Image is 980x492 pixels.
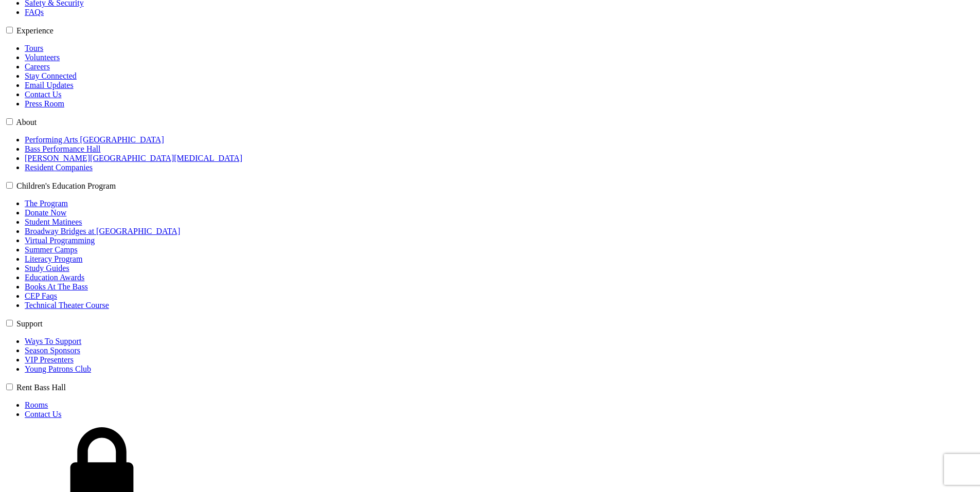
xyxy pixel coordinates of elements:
[25,99,64,108] a: Press Room
[25,273,84,282] a: Education Awards
[25,44,43,52] a: Tours
[25,254,82,263] a: Literacy Program
[25,264,69,272] a: Study Guides
[25,8,44,16] a: FAQs
[25,144,101,153] a: Bass Performance Hall
[25,154,242,162] a: [PERSON_NAME][GEOGRAPHIC_DATA][MEDICAL_DATA]
[16,181,116,190] label: Children's Education Program
[25,163,93,172] a: Resident Companies
[25,81,74,89] a: Email Updates
[25,410,62,418] a: Contact Us
[25,71,77,80] a: Stay Connected
[25,291,57,300] a: CEP Faqs
[25,365,91,373] a: Young Patrons Club
[25,199,68,208] a: The Program
[25,236,95,245] a: Virtual Programming
[25,208,66,217] a: Donate Now
[25,301,109,309] a: Technical Theater Course
[25,62,50,71] a: Careers
[16,383,66,392] label: Rent Bass Hall
[25,282,88,291] a: Books At The Bass
[25,400,48,409] a: Rooms
[25,135,164,144] a: Performing Arts [GEOGRAPHIC_DATA]
[25,217,82,226] a: Student Matinees
[25,346,80,355] a: Season Sponsors
[25,53,60,62] a: Volunteers
[25,90,62,99] a: Contact Us
[16,118,37,126] label: About
[25,245,78,254] a: Summer Camps
[25,337,81,345] a: Ways To Support
[16,319,43,328] label: Support
[25,355,74,364] a: VIP Presenters
[16,26,54,35] label: Experience
[25,227,180,235] a: Broadway Bridges at [GEOGRAPHIC_DATA]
